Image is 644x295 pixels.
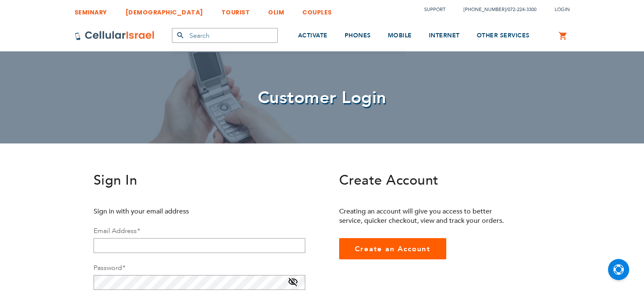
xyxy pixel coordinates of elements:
[94,171,138,190] span: Sign In
[355,244,431,254] span: Create an Account
[75,31,155,41] img: Cellular Israel Logo
[464,6,506,13] a: [PHONE_NUMBER]
[268,2,284,18] a: OLIM
[339,238,447,259] a: Create an Account
[94,226,140,236] label: Email Address
[388,20,412,52] a: MOBILE
[302,2,332,18] a: COUPLES
[75,2,107,18] a: SEMINARY
[477,31,530,39] span: OTHER SERVICES
[508,6,536,13] a: 072-224-3300
[339,171,439,190] span: Create Account
[345,31,371,39] span: PHONES
[555,6,570,13] span: Login
[345,20,371,52] a: PHONES
[339,207,511,225] p: Creating an account will give you access to better service, quicker checkout, view and track your...
[94,207,265,216] p: Sign in with your email address
[221,2,250,18] a: TOURIST
[125,2,203,18] a: [DEMOGRAPHIC_DATA]
[94,263,125,273] label: Password
[258,86,387,110] span: Customer Login
[298,31,328,39] span: ACTIVATE
[429,31,460,39] span: INTERNET
[298,20,328,52] a: ACTIVATE
[388,31,412,39] span: MOBILE
[477,20,530,52] a: OTHER SERVICES
[94,238,305,253] input: Email
[172,28,278,43] input: Search
[424,6,445,13] a: Support
[429,20,460,52] a: INTERNET
[455,3,536,16] li: /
